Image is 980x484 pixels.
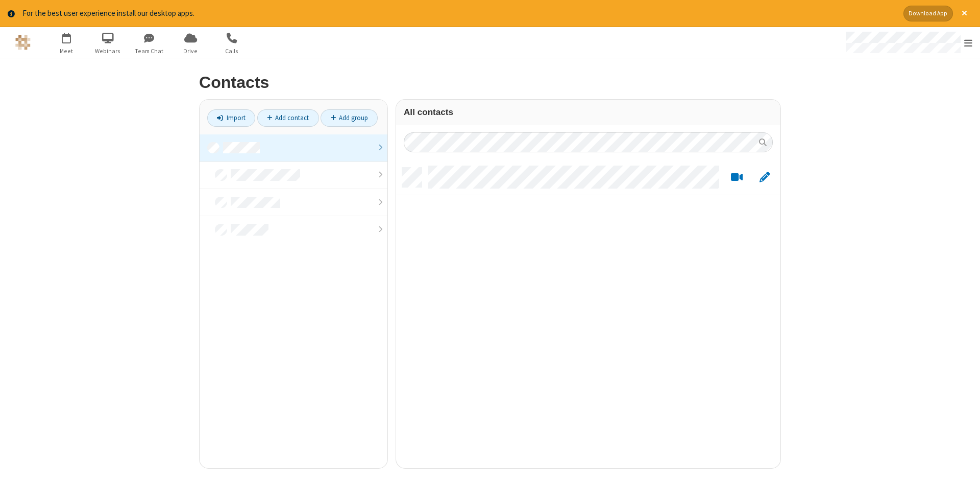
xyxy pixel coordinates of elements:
[199,74,781,91] h2: Contacts
[321,109,378,127] a: Add group
[903,6,953,21] button: Download App
[22,8,896,19] div: For the best user experience install our desktop apps.
[213,47,251,56] span: Calls
[171,47,210,56] span: Drive
[89,47,127,56] span: Webinars
[727,171,747,183] button: Start a video meeting
[754,171,774,183] button: Edit
[836,27,980,58] div: Open menu
[404,107,773,117] h3: All contacts
[957,6,972,21] button: Close alert
[15,35,31,50] img: QA Selenium DO NOT DELETE OR CHANGE
[4,27,42,58] button: Logo
[396,160,780,468] div: grid
[257,109,319,127] a: Add contact
[207,109,255,127] a: Import
[47,47,86,56] span: Meet
[130,47,168,56] span: Team Chat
